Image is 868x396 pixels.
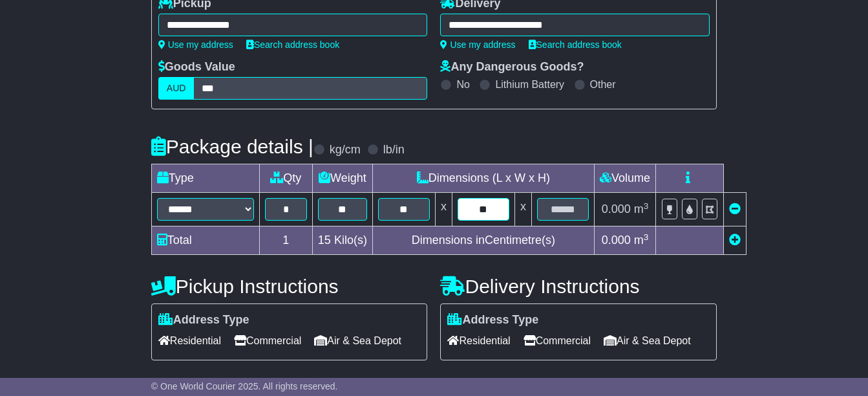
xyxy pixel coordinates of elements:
td: x [435,193,452,226]
span: Residential [447,331,510,351]
label: Lithium Battery [495,78,564,91]
span: © One World Courier 2025. All rights reserved. [151,381,338,391]
sup: 3 [644,232,649,242]
span: m [634,234,649,247]
span: 15 [318,234,331,247]
span: 0.000 [602,234,631,247]
label: Goods Value [158,60,235,74]
label: No [456,78,469,91]
td: Dimensions (L x W x H) [372,164,594,193]
h4: Delivery Instructions [440,276,717,297]
td: Type [151,164,259,193]
label: lb/in [383,143,405,157]
td: 1 [259,226,312,255]
sup: 3 [644,201,649,211]
span: Commercial [234,331,301,351]
td: Total [151,226,259,255]
td: x [514,193,531,226]
label: kg/cm [330,143,361,157]
h4: Pickup Instructions [151,276,428,297]
a: Use my address [440,39,515,50]
a: Search address book [529,39,622,50]
td: Kilo(s) [312,226,372,255]
td: Weight [312,164,372,193]
a: Search address book [246,39,339,50]
label: Address Type [447,313,538,327]
label: AUD [158,77,195,100]
a: Add new item [729,234,741,247]
span: Air & Sea Depot [314,331,401,351]
span: 0.000 [602,203,631,215]
a: Use my address [158,39,233,50]
span: Commercial [524,331,591,351]
h4: Package details | [151,136,313,157]
a: Remove this item [729,203,741,215]
span: m [634,203,649,215]
span: Residential [158,331,221,351]
label: Other [590,78,616,91]
td: Dimensions in Centimetre(s) [372,226,594,255]
span: Air & Sea Depot [604,331,691,351]
label: Address Type [158,313,249,327]
td: Qty [259,164,312,193]
td: Volume [594,164,655,193]
label: Any Dangerous Goods? [440,60,584,74]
